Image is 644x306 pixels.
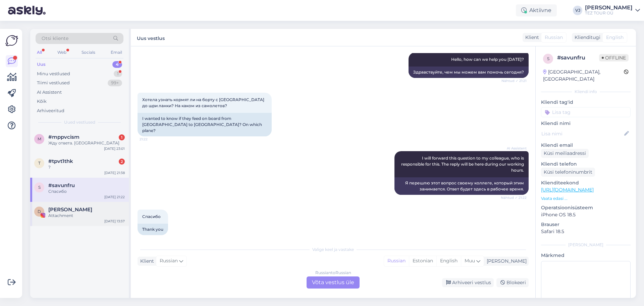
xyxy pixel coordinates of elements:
span: Russian [545,34,563,41]
div: [DATE] 23:01 [104,146,125,151]
p: Klienditeekond [541,179,631,186]
div: 2 [119,159,125,165]
p: Vaata edasi ... [541,195,631,202]
div: [PERSON_NAME] [484,258,527,265]
p: Brauser [541,221,631,228]
div: Klienditugi [572,34,600,41]
div: Aktiivne [516,4,557,16]
div: Спасибо [48,188,125,194]
div: [PERSON_NAME] [541,242,631,248]
span: Спасибо [142,214,161,219]
div: Жду ответа. [GEOGRAPHIC_DATA] [48,140,125,146]
span: English [606,34,624,41]
span: s [38,185,41,190]
p: Kliendi email [541,142,631,149]
div: Я перешлю этот вопрос своему коллеге, который этим занимается. Ответ будет здесь в рабочее время. [394,177,529,195]
p: Safari 18.5 [541,228,631,235]
span: Хотела узнать кормят ли на борту с [GEOGRAPHIC_DATA] до шри ланки? На каком из самолетов? [142,97,265,108]
div: Valige keel ja vastake [138,247,529,253]
div: Klient [138,258,154,265]
span: #tpvt1thk [48,158,73,164]
div: Uus [37,61,46,68]
div: I wanted to know if they feed on board from [GEOGRAPHIC_DATA] to [GEOGRAPHIC_DATA]? On which plane? [138,113,272,136]
div: VJ [573,6,582,15]
div: Küsi meiliaadressi [541,149,589,158]
div: Küsi telefoninumbrit [541,168,595,177]
div: Web [56,48,68,57]
span: Uued vestlused [64,119,95,125]
span: 21:22 [140,235,165,241]
span: Offline [599,54,629,61]
div: Minu vestlused [37,71,70,77]
div: Arhiveeri vestlus [442,278,494,287]
div: ? [48,164,125,170]
div: Võta vestlus üle [307,276,360,289]
span: m [38,136,41,141]
span: #mppvcism [48,134,79,140]
input: Lisa tag [541,107,631,117]
div: Socials [80,48,97,57]
div: Attachment [48,213,125,219]
div: [PERSON_NAME] [585,5,633,10]
p: Märkmed [541,252,631,259]
span: 21:22 [140,137,165,142]
span: #savunfru [48,182,75,188]
span: Nähtud ✓ 21:21 [501,78,527,83]
div: # savunfru [557,54,599,62]
p: Kliendi tag'id [541,99,631,106]
p: iPhone OS 18.5 [541,211,631,218]
div: Blokeeri [496,278,529,287]
div: Здравствуйте, чем мы можем вам помочь сегодня? [409,67,529,78]
span: Nähtud ✓ 21:22 [501,195,527,200]
div: [DATE] 21:38 [104,170,125,175]
div: [DATE] 13:57 [104,219,125,224]
input: Lisa nimi [541,130,623,137]
span: Russian [160,257,178,265]
div: Russian [384,256,409,266]
div: [GEOGRAPHIC_DATA], [GEOGRAPHIC_DATA] [543,69,624,83]
p: Kliendi nimi [541,120,631,127]
div: Arhiveeritud [37,107,64,114]
div: Email [109,48,123,57]
div: Russian to Russian [315,270,351,276]
span: Dimitris Charitidis [48,207,92,213]
div: TEZ TOUR OÜ [585,10,633,16]
div: 1 [114,71,122,77]
div: 1 [119,134,125,140]
span: s [547,56,549,61]
div: 99+ [108,80,122,86]
span: Otsi kliente [42,35,68,42]
div: Kliendi info [541,89,631,95]
span: t [38,161,41,166]
img: Askly Logo [5,34,18,47]
p: Operatsioonisüsteem [541,204,631,211]
div: Estonian [409,256,436,266]
div: Klient [523,34,539,41]
a: [PERSON_NAME]TEZ TOUR OÜ [585,5,640,16]
label: Uus vestlus [137,33,165,42]
span: Hello, how can we help you [DATE]? [451,57,524,62]
span: AI Assistent [501,146,527,151]
div: [DATE] 21:22 [104,194,125,200]
div: Thank you [138,224,168,235]
span: D [38,209,41,214]
div: Kõik [37,98,47,105]
div: AI Assistent [37,89,62,96]
div: Tiimi vestlused [37,80,70,86]
a: [URL][DOMAIN_NAME] [541,187,594,193]
p: Kliendi telefon [541,161,631,168]
div: All [36,48,43,57]
div: 4 [112,61,122,68]
span: Muu [465,258,475,264]
span: I will forward this question to my colleague, who is responsible for this. The reply will be here... [401,156,525,173]
div: English [436,256,461,266]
